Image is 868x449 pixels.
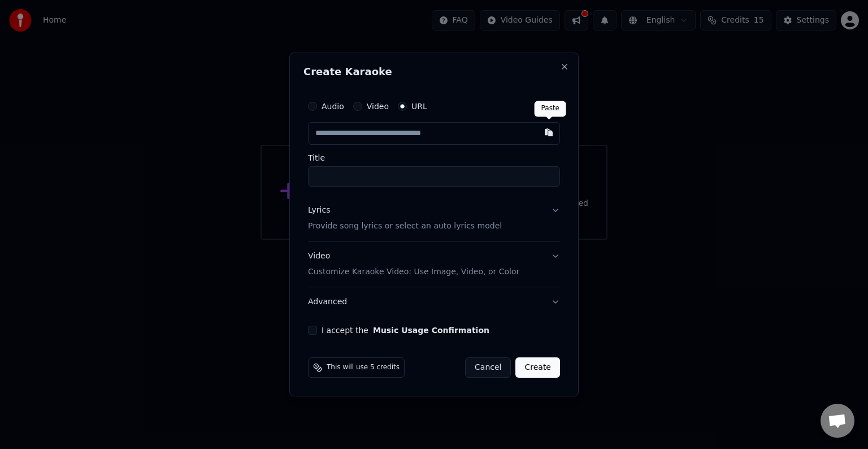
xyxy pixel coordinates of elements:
[308,205,330,216] div: Lyrics
[367,102,389,110] label: Video
[373,326,489,334] button: I accept the
[515,357,560,378] button: Create
[322,102,344,110] label: Audio
[308,196,560,241] button: LyricsProvide song lyrics or select an auto lyrics model
[308,154,560,162] label: Title
[303,67,565,77] h2: Create Karaoke
[535,101,566,116] div: Paste
[308,221,502,232] p: Provide song lyrics or select an auto lyrics model
[308,241,560,287] button: VideoCustomize Karaoke Video: Use Image, Video, or Color
[411,102,427,110] label: URL
[322,326,489,334] label: I accept the
[465,357,511,378] button: Cancel
[308,287,560,317] button: Advanced
[327,363,400,372] span: This will use 5 credits
[308,251,519,278] div: Video
[308,266,519,278] p: Customize Karaoke Video: Use Image, Video, or Color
